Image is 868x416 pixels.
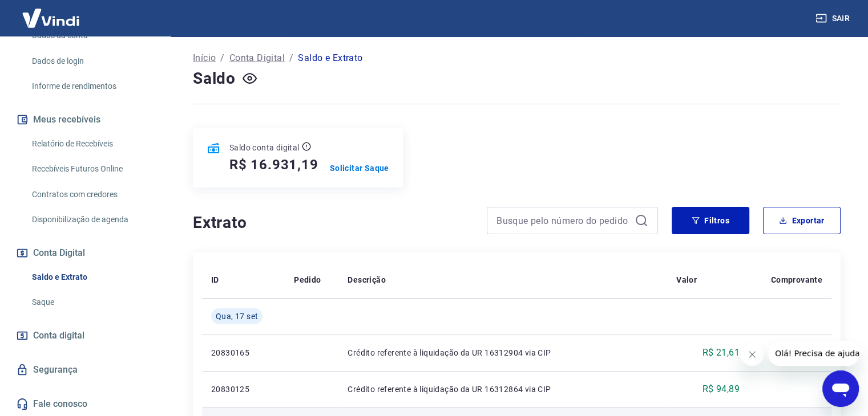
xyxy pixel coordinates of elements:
a: Informe de rendimentos [27,75,157,98]
a: Conta digital [14,323,157,348]
p: R$ 21,61 [703,346,740,360]
a: Relatório de Recebíveis [27,132,157,156]
a: Saldo e Extrato [27,266,157,289]
a: Recebíveis Futuros Online [27,157,157,181]
p: / [220,51,224,65]
iframe: Mensagem da empresa [768,341,859,366]
button: Exportar [763,207,841,234]
button: Filtros [672,207,749,234]
button: Sair [813,8,854,29]
p: R$ 94,89 [703,382,740,396]
p: Pedido [294,274,321,286]
p: 20830165 [211,347,276,358]
span: Qua, 17 set [216,311,258,322]
span: Olá! Precisa de ajuda? [7,8,96,17]
p: Crédito referente à liquidação da UR 16312864 via CIP [348,384,658,395]
img: Vindi [14,1,88,35]
h4: Extrato [193,211,473,234]
a: Disponibilização de agenda [27,208,157,231]
a: Início [193,51,216,65]
h4: Saldo [193,67,236,90]
p: Saldo e Extrato [298,51,362,65]
p: 20830125 [211,384,276,395]
a: Conta Digital [229,51,285,65]
a: Segurança [14,357,157,382]
iframe: Botão para abrir a janela de mensagens [822,370,859,407]
button: Conta Digital [14,240,157,266]
a: Dados de login [27,50,157,73]
span: Conta digital [33,328,84,344]
input: Busque pelo número do pedido [496,212,630,229]
h5: R$ 16.931,19 [229,156,318,174]
p: Saldo conta digital [229,142,300,153]
p: Descrição [348,274,386,286]
p: Crédito referente à liquidação da UR 16312904 via CIP [348,347,658,358]
a: Saque [27,291,157,314]
p: / [289,51,293,65]
p: Valor [676,274,697,286]
button: Meus recebíveis [14,107,157,132]
a: Solicitar Saque [330,162,389,174]
p: ID [211,274,219,286]
a: Contratos com credores [27,183,157,206]
iframe: Fechar mensagem [741,343,764,366]
p: Comprovante [771,274,822,286]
